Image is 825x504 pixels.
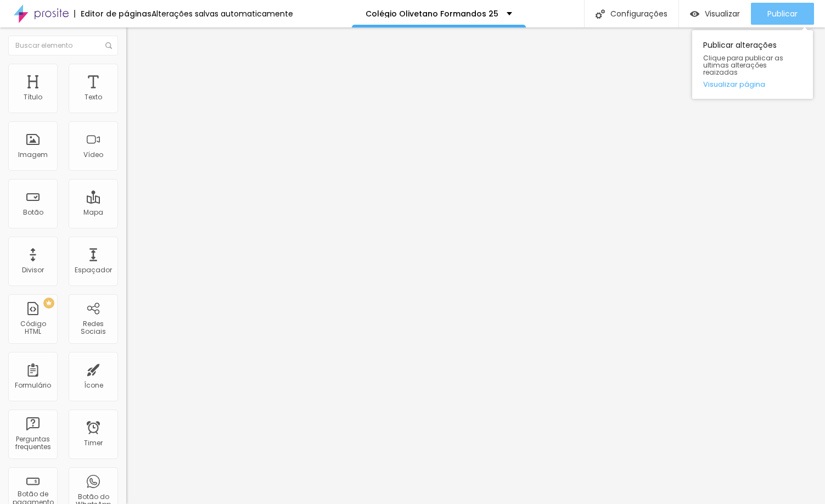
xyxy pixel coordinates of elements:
[23,209,43,216] div: Botão
[596,9,605,19] img: Icone
[24,93,42,101] div: Título
[705,9,740,18] span: Visualizar
[71,320,115,336] div: Redes Sociais
[751,3,814,25] button: Publicar
[105,42,112,49] img: Icone
[679,3,751,25] button: Visualizar
[83,209,103,216] div: Mapa
[83,151,103,159] div: Vídeo
[15,382,51,389] div: Formulário
[11,320,54,336] div: Código HTML
[703,54,802,76] span: Clique para publicar as ultimas alterações reaizadas
[18,151,48,159] div: Imagem
[8,36,118,55] input: Buscar elemento
[690,9,699,19] img: view-1.svg
[767,9,798,18] span: Publicar
[84,439,103,447] div: Timer
[84,382,103,389] div: Ícone
[692,30,813,99] div: Publicar alterações
[74,10,151,18] div: Editor de páginas
[703,81,802,88] a: Visualizar página
[366,10,498,18] p: Colégio Olivetano Formandos 25
[22,266,44,274] div: Divisor
[85,93,102,101] div: Texto
[11,435,54,451] div: Perguntas frequentes
[75,266,112,274] div: Espaçador
[151,10,293,18] div: Alterações salvas automaticamente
